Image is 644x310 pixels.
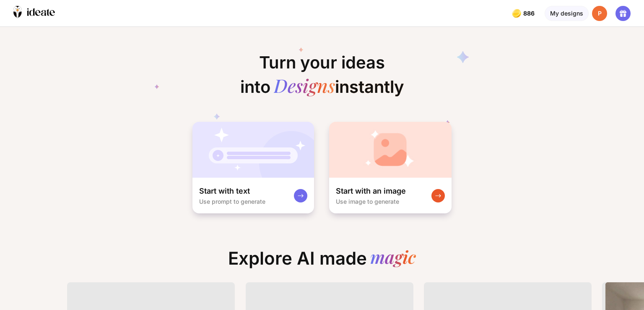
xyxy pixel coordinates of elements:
[221,248,423,276] div: Explore AI made
[336,186,406,196] div: Start with an image
[545,6,589,21] div: My designs
[329,122,452,178] img: startWithImageCardBg.jpg
[199,198,265,205] div: Use prompt to generate
[592,6,607,21] div: P
[336,198,399,205] div: Use image to generate
[199,186,250,196] div: Start with text
[370,248,416,269] div: magic
[192,122,314,178] img: startWithTextCardBg.jpg
[523,10,536,17] span: 886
